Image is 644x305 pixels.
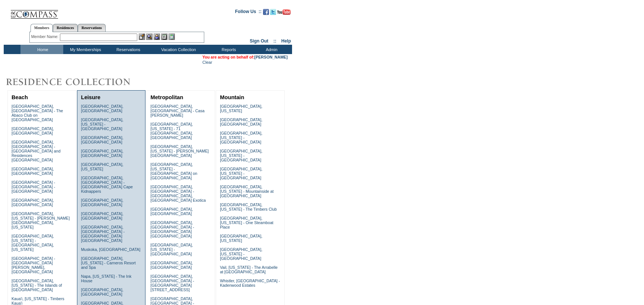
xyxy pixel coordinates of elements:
[220,265,278,274] a: Vail, [US_STATE] - The Arrabelle at [GEOGRAPHIC_DATA]
[220,202,277,211] a: [GEOGRAPHIC_DATA], [US_STATE] - The Timbers Club
[220,167,262,180] a: [GEOGRAPHIC_DATA], [US_STATE] - [GEOGRAPHIC_DATA]
[20,45,63,54] td: Home
[81,287,124,296] a: [GEOGRAPHIC_DATA], [GEOGRAPHIC_DATA]
[220,216,273,229] a: [GEOGRAPHIC_DATA], [US_STATE] - One Steamboat Place
[154,34,160,40] img: Impersonate
[12,140,61,162] a: [GEOGRAPHIC_DATA], [GEOGRAPHIC_DATA] - [GEOGRAPHIC_DATA] and Residences [GEOGRAPHIC_DATA]
[81,94,100,100] a: Leisure
[220,94,244,100] a: Mountain
[150,104,204,117] a: [GEOGRAPHIC_DATA], [GEOGRAPHIC_DATA] - Casa [PERSON_NAME]
[12,167,54,176] a: [GEOGRAPHIC_DATA], [GEOGRAPHIC_DATA]
[81,162,124,171] a: [GEOGRAPHIC_DATA], [US_STATE]
[4,75,149,89] img: Destinations by Exclusive Resorts
[273,38,276,44] span: ::
[263,9,269,15] img: Become our fan on Facebook
[12,198,54,207] a: [GEOGRAPHIC_DATA], [GEOGRAPHIC_DATA]
[53,24,78,32] a: Residences
[220,247,262,261] a: [GEOGRAPHIC_DATA], [US_STATE] - [GEOGRAPHIC_DATA]
[81,274,132,283] a: Napa, [US_STATE] - The Ink House
[63,45,106,54] td: My Memberships
[31,24,53,32] a: Members
[150,144,209,158] a: [GEOGRAPHIC_DATA], [US_STATE] - [PERSON_NAME][GEOGRAPHIC_DATA]
[12,104,63,122] a: [GEOGRAPHIC_DATA], [GEOGRAPHIC_DATA] - The Abaco Club on [GEOGRAPHIC_DATA]
[270,11,276,16] a: Follow us on Twitter
[81,198,124,207] a: [GEOGRAPHIC_DATA], [GEOGRAPHIC_DATA]
[220,104,262,113] a: [GEOGRAPHIC_DATA], [US_STATE]
[81,256,136,270] a: [GEOGRAPHIC_DATA], [US_STATE] - Carneros Resort and Spa
[220,149,262,162] a: [GEOGRAPHIC_DATA], [US_STATE] - [GEOGRAPHIC_DATA]
[150,220,194,238] a: [GEOGRAPHIC_DATA], [GEOGRAPHIC_DATA] - [GEOGRAPHIC_DATA] [GEOGRAPHIC_DATA]
[149,45,206,54] td: Vacation Collection
[161,34,167,40] img: Reservations
[12,126,54,135] a: [GEOGRAPHIC_DATA], [GEOGRAPHIC_DATA]
[277,11,291,16] a: Subscribe to our YouTube Channel
[81,135,124,144] a: [GEOGRAPHIC_DATA], [GEOGRAPHIC_DATA]
[254,55,288,59] a: [PERSON_NAME]
[277,9,291,15] img: Subscribe to our YouTube Channel
[139,34,145,40] img: b_edit.gif
[78,24,106,32] a: Reservations
[150,94,183,100] a: Metropolitan
[81,117,124,131] a: [GEOGRAPHIC_DATA], [US_STATE] - [GEOGRAPHIC_DATA]
[220,234,262,243] a: [GEOGRAPHIC_DATA], [US_STATE]
[150,261,193,270] a: [GEOGRAPHIC_DATA], [GEOGRAPHIC_DATA]
[12,256,55,274] a: [GEOGRAPHIC_DATA] - [GEOGRAPHIC_DATA][PERSON_NAME], [GEOGRAPHIC_DATA]
[146,34,153,40] img: View
[81,225,125,243] a: [GEOGRAPHIC_DATA], [GEOGRAPHIC_DATA] - [GEOGRAPHIC_DATA] [GEOGRAPHIC_DATA]
[220,131,262,144] a: [GEOGRAPHIC_DATA], [US_STATE] - [GEOGRAPHIC_DATA]
[150,207,193,216] a: [GEOGRAPHIC_DATA], [GEOGRAPHIC_DATA]
[12,94,28,100] a: Beach
[81,104,124,113] a: [GEOGRAPHIC_DATA], [GEOGRAPHIC_DATA]
[169,34,175,40] img: b_calculator.gif
[220,117,262,126] a: [GEOGRAPHIC_DATA], [GEOGRAPHIC_DATA]
[249,45,292,54] td: Admin
[263,11,269,16] a: Become our fan on Facebook
[202,60,212,65] a: Clear
[81,176,133,194] a: [GEOGRAPHIC_DATA], [GEOGRAPHIC_DATA] - [GEOGRAPHIC_DATA] Cape Kidnappers
[281,38,291,44] a: Help
[220,279,280,287] a: Whistler, [GEOGRAPHIC_DATA] - Kadenwood Estates
[12,180,55,194] a: [GEOGRAPHIC_DATA] - [GEOGRAPHIC_DATA] - [GEOGRAPHIC_DATA]
[12,234,54,252] a: [GEOGRAPHIC_DATA], [US_STATE] - [GEOGRAPHIC_DATA], [US_STATE]
[81,211,124,220] a: [GEOGRAPHIC_DATA], [GEOGRAPHIC_DATA]
[150,122,193,140] a: [GEOGRAPHIC_DATA], [US_STATE] - 71 [GEOGRAPHIC_DATA], [GEOGRAPHIC_DATA]
[12,211,70,229] a: [GEOGRAPHIC_DATA], [US_STATE] - [PERSON_NAME][GEOGRAPHIC_DATA], [US_STATE]
[270,9,276,15] img: Follow us on Twitter
[235,8,262,17] td: Follow Us ::
[250,38,268,44] a: Sign Out
[206,45,249,54] td: Reports
[202,55,288,59] span: You are acting on behalf of:
[12,279,62,292] a: [GEOGRAPHIC_DATA], [US_STATE] - The Islands of [GEOGRAPHIC_DATA]
[81,247,140,252] a: Muskoka, [GEOGRAPHIC_DATA]
[150,185,206,202] a: [GEOGRAPHIC_DATA], [GEOGRAPHIC_DATA] - [GEOGRAPHIC_DATA], [GEOGRAPHIC_DATA] Exotica
[220,185,273,198] a: [GEOGRAPHIC_DATA], [US_STATE] - Mountainside at [GEOGRAPHIC_DATA]
[10,4,58,19] img: Compass Home
[31,34,60,40] div: Member Name:
[150,162,197,180] a: [GEOGRAPHIC_DATA], [US_STATE] - [GEOGRAPHIC_DATA] on [GEOGRAPHIC_DATA]
[81,149,124,158] a: [GEOGRAPHIC_DATA], [GEOGRAPHIC_DATA]
[150,274,194,292] a: [GEOGRAPHIC_DATA], [GEOGRAPHIC_DATA] - [GEOGRAPHIC_DATA][STREET_ADDRESS]
[106,45,149,54] td: Reservations
[150,243,193,256] a: [GEOGRAPHIC_DATA], [US_STATE] - [GEOGRAPHIC_DATA]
